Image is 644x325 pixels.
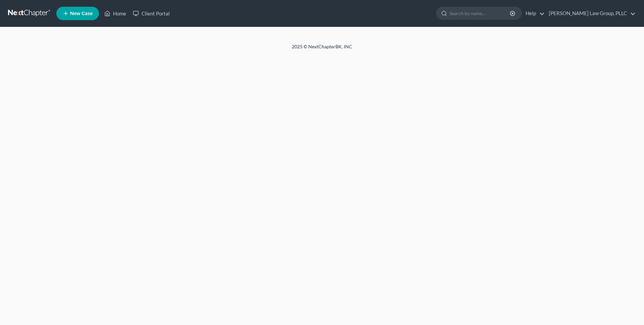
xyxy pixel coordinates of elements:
[70,11,93,16] span: New Case
[129,7,173,19] a: Client Portal
[449,7,511,19] input: Search by name...
[131,43,513,55] div: 2025 © NextChapterBK, INC
[545,7,636,19] a: [PERSON_NAME] Law Group, PLLC
[522,7,545,19] a: Help
[101,7,129,19] a: Home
